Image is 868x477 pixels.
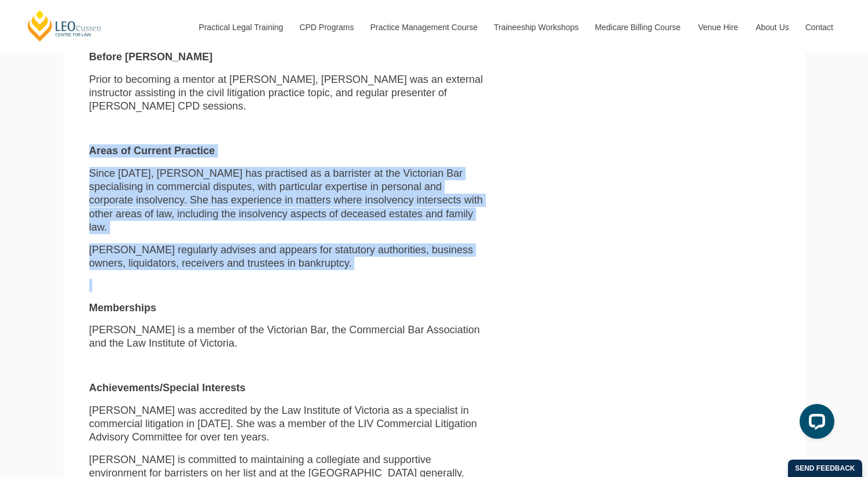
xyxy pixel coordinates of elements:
a: Contact [797,2,842,52]
strong: Before [PERSON_NAME] [89,51,213,63]
strong: Achievements/Special Interests [89,382,246,394]
a: Venue Hire [689,2,747,52]
a: About Us [747,2,797,52]
p: Since [DATE], [PERSON_NAME] has practised as a barrister at the Victorian Bar specialising in com... [89,167,485,235]
a: Practice Management Course [362,2,485,52]
a: CPD Programs [290,2,361,52]
p: [PERSON_NAME] was accredited by the Law Institute of Victoria as a specialist in commercial litig... [89,404,485,445]
strong: Memberships [89,302,157,314]
p: [PERSON_NAME] regularly advises and appears for statutory authorities, business owners, liquidato... [89,243,485,271]
p: [PERSON_NAME] is a member of the Victorian Bar, the Commercial Bar Association and the Law Instit... [89,323,485,351]
p: Prior to becoming a mentor at [PERSON_NAME], [PERSON_NAME] was an external instructor assisting i... [89,73,485,114]
a: Traineeship Workshops [485,2,586,52]
iframe: LiveChat chat widget [790,399,839,448]
a: Medicare Billing Course [586,2,689,52]
a: [PERSON_NAME] Centre for Law [26,9,103,42]
a: Practical Legal Training [190,2,291,52]
strong: Areas of Current Practice [89,145,215,156]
